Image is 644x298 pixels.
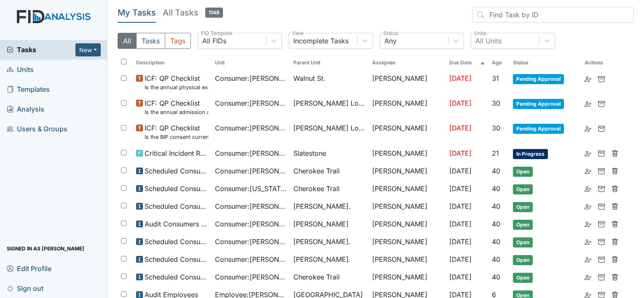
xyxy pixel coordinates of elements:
[215,219,287,229] span: Consumer : [PERSON_NAME]
[7,103,44,116] span: Analysis
[145,123,208,141] span: ICF: QP Checklist Is the BIP consent current? (document the date, BIP number in the comment section)
[513,273,533,283] span: Open
[293,254,351,264] span: [PERSON_NAME].
[513,74,564,84] span: Pending Approval
[598,148,605,158] a: Archive
[369,95,446,120] td: [PERSON_NAME]
[598,254,605,264] a: Archive
[513,99,564,109] span: Pending Approval
[136,33,165,49] button: Tasks
[293,201,351,211] span: [PERSON_NAME].
[215,73,287,83] span: Consumer : [PERSON_NAME]
[145,73,208,91] span: ICF: QP Checklist Is the annual physical exam current? (document the date in the comment section)
[513,124,564,134] span: Pending Approval
[145,166,208,176] span: Scheduled Consumer Chart Review
[598,237,605,247] a: Archive
[145,201,208,211] span: Scheduled Consumer Chart Review
[293,73,325,83] span: Walnut St.
[612,237,618,247] a: Delete
[293,166,340,176] span: Cherokee Trail
[293,219,349,229] span: [PERSON_NAME]
[202,36,226,46] div: All FIDs
[121,59,126,64] input: Toggle All Rows Selected
[215,184,287,194] span: Consumer : [US_STATE][PERSON_NAME]
[449,74,472,82] span: [DATE]
[598,123,605,133] a: Archive
[7,282,43,295] span: Sign out
[449,237,472,246] span: [DATE]
[492,273,500,281] span: 40
[215,98,287,108] span: Consumer : [PERSON_NAME], Shekeyra
[145,148,208,158] span: Critical Incident Report
[293,184,340,194] span: Cherokee Trail
[215,166,287,176] span: Consumer : [PERSON_NAME]
[612,148,618,158] a: Delete
[145,108,208,116] small: Is the annual admission agreement current? (document the date in the comment section)
[369,233,446,251] td: [PERSON_NAME]
[7,122,67,136] span: Users & Groups
[118,33,191,49] div: Type filter
[449,202,472,210] span: [DATE]
[513,184,533,194] span: Open
[293,36,349,46] div: Incomplete Tasks
[449,124,472,132] span: [DATE]
[369,145,446,162] td: [PERSON_NAME]
[369,180,446,198] td: [PERSON_NAME]
[215,237,287,247] span: Consumer : [PERSON_NAME]
[472,7,634,23] input: Find Task by ID
[145,272,208,282] span: Scheduled Consumer Chart Review
[369,70,446,95] td: [PERSON_NAME]
[369,120,446,144] td: [PERSON_NAME]
[492,202,500,210] span: 40
[513,167,533,177] span: Open
[118,7,156,19] h5: My Tasks
[215,254,287,264] span: Consumer : [PERSON_NAME]
[598,166,605,176] a: Archive
[165,33,191,49] button: Tags
[449,273,472,281] span: [DATE]
[212,56,290,70] th: Toggle SortBy
[215,123,287,133] span: Consumer : [PERSON_NAME], Shekeyra
[449,255,472,263] span: [DATE]
[7,83,50,96] span: Templates
[492,99,500,107] span: 30
[598,272,605,282] a: Archive
[449,149,472,157] span: [DATE]
[612,166,618,176] a: Delete
[215,272,287,282] span: Consumer : [PERSON_NAME]
[598,184,605,194] a: Archive
[513,255,533,265] span: Open
[293,123,365,133] span: [PERSON_NAME] Loop
[449,220,472,228] span: [DATE]
[369,216,446,233] td: [PERSON_NAME]
[492,255,500,263] span: 40
[598,219,605,229] a: Archive
[293,272,340,282] span: Cherokee Trail
[369,162,446,180] td: [PERSON_NAME]
[581,56,623,70] th: Actions
[133,56,212,70] th: Toggle SortBy
[612,201,618,211] a: Delete
[369,251,446,269] td: [PERSON_NAME]
[475,36,502,46] div: All Units
[492,74,499,82] span: 31
[488,56,510,70] th: Toggle SortBy
[612,184,618,194] a: Delete
[492,124,500,132] span: 30
[145,219,208,229] span: Audit Consumers Charts
[163,7,223,19] h5: All Tasks
[145,254,208,264] span: Scheduled Consumer Chart Review
[598,73,605,83] a: Archive
[145,133,208,141] small: Is the BIP consent current? (document the date, BIP number in the comment section)
[369,198,446,216] td: [PERSON_NAME]
[492,149,499,157] span: 21
[612,254,618,264] a: Delete
[449,167,472,175] span: [DATE]
[215,148,287,158] span: Consumer : [PERSON_NAME]
[75,43,101,56] button: New
[492,167,500,175] span: 40
[513,220,533,230] span: Open
[492,237,500,246] span: 40
[145,237,208,247] span: Scheduled Consumer Chart Review
[290,56,369,70] th: Toggle SortBy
